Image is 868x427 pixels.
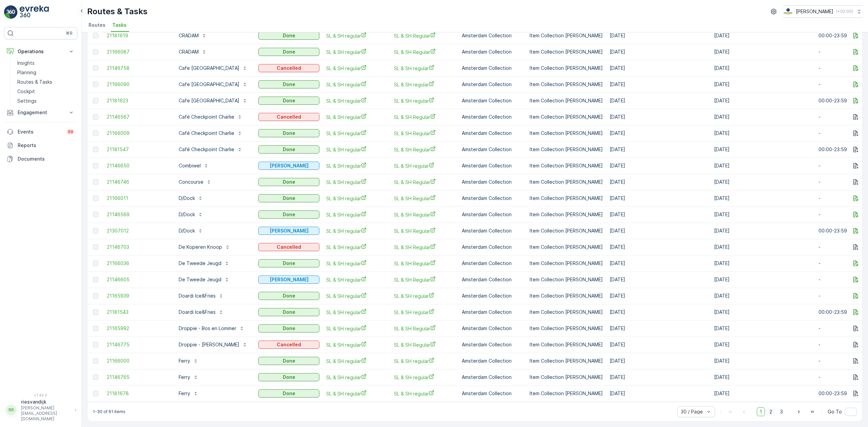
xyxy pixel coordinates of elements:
a: SL & SH regular [326,146,387,153]
td: [DATE] [711,255,815,271]
p: D/Dock [179,227,195,234]
p: Operations [18,48,64,55]
p: Cockpit [17,88,35,95]
button: Combiwel [175,160,213,171]
p: Cancelled [277,244,301,250]
p: Done [283,211,295,218]
img: logo [4,5,18,19]
a: SL & SH Regular [394,32,455,39]
td: [DATE] [606,304,711,320]
a: Planning [15,68,77,77]
button: D/Dock [175,193,207,204]
p: Events [18,128,62,135]
p: [PERSON_NAME] [796,8,833,15]
p: Done [283,325,295,332]
span: SL & SH regular [326,227,387,235]
td: [DATE] [606,271,711,288]
span: SL & SH Regular [394,130,455,137]
p: Reports [18,142,75,149]
td: Item Collection [PERSON_NAME] [526,239,606,255]
td: [DATE] [711,271,815,288]
a: SL & SH regular [326,309,387,316]
a: Documents [4,152,77,166]
a: SL & SH regular [326,260,387,267]
td: Amsterdam Collection [458,320,526,337]
p: [PERSON_NAME] [270,276,309,283]
p: Doardi Ice&Fries [179,292,216,299]
span: SL & SH Regular [394,211,455,218]
a: SL & SH regular [326,244,387,251]
span: 21166090 [107,81,168,88]
td: [DATE] [711,76,815,93]
a: SL & SH regular [326,179,387,186]
td: [DATE] [606,223,711,239]
td: Item Collection [PERSON_NAME] [526,44,606,60]
a: SL & SH Regular [394,48,455,56]
button: De Tweede Jeugd [175,274,234,285]
td: Amsterdam Collection [458,93,526,109]
button: Doardi Ice&Fries [175,307,228,318]
a: 21165992 [107,325,168,332]
p: D/Dock [179,195,195,202]
a: 21166087 [107,48,168,55]
td: [DATE] [711,206,815,223]
td: Amsterdam Collection [458,76,526,93]
p: CRADAM [179,32,199,39]
a: 21146775 [107,341,168,348]
p: Done [283,48,295,55]
a: SL & SH regular [326,65,387,72]
a: SL & SH Regular [394,114,455,121]
td: [DATE] [711,125,815,141]
td: [DATE] [606,288,711,304]
td: Item Collection [PERSON_NAME] [526,304,606,320]
td: Item Collection [PERSON_NAME] [526,60,606,76]
button: Café Checkpoint Charlie [175,144,246,155]
td: Amsterdam Collection [458,27,526,44]
button: D/Dock [175,209,207,220]
td: Amsterdam Collection [458,141,526,158]
a: SL & SH regular [394,162,455,169]
td: [DATE] [606,337,711,353]
a: SL & SH Regular [394,244,455,251]
td: Item Collection [PERSON_NAME] [526,223,606,239]
a: SL & SH regular [326,292,387,300]
td: Item Collection [PERSON_NAME] [526,125,606,141]
a: 21166009 [107,130,168,137]
a: SL & SH regular [394,292,455,300]
p: Concourse [179,179,203,185]
a: 21181543 [107,309,168,316]
img: logo_light-DOdMpM7g.png [20,5,49,19]
a: SL & SH regular [326,130,387,137]
a: 21146650 [107,162,168,169]
button: Concourse [175,177,216,187]
span: SL & SH regular [326,48,387,56]
a: 21146746 [107,179,168,185]
td: Item Collection [PERSON_NAME] [526,271,606,288]
p: Done [283,130,295,137]
td: [DATE] [711,337,815,353]
td: Item Collection [PERSON_NAME] [526,255,606,271]
p: Done [283,97,295,104]
p: Café Checkpoint Charlie [179,114,234,120]
span: SL & SH regular [326,97,387,104]
td: Amsterdam Collection [458,288,526,304]
a: 21181619 [107,32,168,39]
td: Item Collection [PERSON_NAME] [526,109,606,125]
span: 21146703 [107,244,168,250]
td: Item Collection [PERSON_NAME] [526,93,606,109]
p: De Koperen Knoop [179,244,222,250]
td: Item Collection [PERSON_NAME] [526,320,606,337]
a: SL & SH regular [394,309,455,316]
a: 21146605 [107,276,168,283]
td: Amsterdam Collection [458,271,526,288]
td: [DATE] [606,27,711,44]
p: ( +02:00 ) [836,9,853,14]
button: De Koperen Knoop [175,242,234,252]
span: SL & SH regular [326,211,387,218]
